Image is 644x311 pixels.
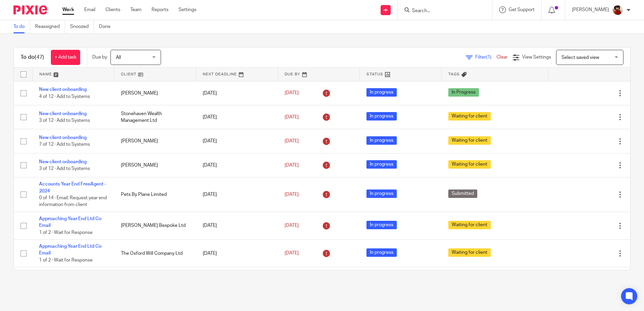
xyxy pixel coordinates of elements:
[285,163,299,168] span: [DATE]
[366,248,397,257] span: In progress
[285,139,299,143] span: [DATE]
[39,142,90,147] span: 7 of 12 · Add to Systems
[285,251,299,256] span: [DATE]
[448,248,491,257] span: Waiting for client
[496,55,508,60] a: Clear
[509,7,535,12] span: Get Support
[448,160,491,169] span: Waiting for client
[105,6,120,13] a: Clients
[62,6,74,13] a: Work
[448,189,477,198] span: Submitted
[39,111,87,116] a: New client onboarding
[366,160,397,169] span: In progress
[39,87,87,92] a: New client onboarding
[196,212,278,239] td: [DATE]
[285,115,299,119] span: [DATE]
[84,6,95,13] a: Email
[561,55,599,60] span: Select saved view
[366,88,397,97] span: In progress
[99,20,116,33] a: Done
[196,129,278,153] td: [DATE]
[114,212,196,239] td: [PERSON_NAME] Bespoke Ltd
[39,118,90,123] span: 3 of 12 · Add to Systems
[285,192,299,197] span: [DATE]
[39,160,87,164] a: New client onboarding
[366,112,397,120] span: In progress
[448,72,460,76] span: Tags
[39,196,107,207] span: 0 of 14 · Email: Request year end information from client
[285,91,299,96] span: [DATE]
[116,55,121,60] span: All
[285,223,299,228] span: [DATE]
[475,55,496,60] span: Filter
[522,55,551,60] span: View Settings
[130,6,141,13] a: Team
[114,105,196,129] td: Stonehaven Wealth Management Ltd
[39,230,93,235] span: 1 of 2 · Wait for Response
[114,81,196,105] td: [PERSON_NAME]
[39,135,87,140] a: New client onboarding
[39,182,106,193] a: Accounts Year End FreeAgent - 2024
[39,94,90,99] span: 4 of 12 · Add to Systems
[92,54,107,61] p: Due by
[70,20,94,33] a: Snoozed
[366,136,397,145] span: In progress
[114,240,196,267] td: The Oxford Will Company Ltd
[196,105,278,129] td: [DATE]
[366,221,397,229] span: In progress
[196,81,278,105] td: [DATE]
[196,177,278,212] td: [DATE]
[196,267,278,295] td: [DATE]
[39,258,93,263] span: 1 of 2 · Wait for Response
[13,20,30,33] a: To do
[448,112,491,120] span: Waiting for client
[35,20,65,33] a: Reassigned
[612,5,623,15] img: Phil%20Baby%20pictures%20(3).JPG
[179,6,196,13] a: Settings
[13,5,47,14] img: Pixie
[39,244,101,255] a: Approaching Year End Ltd Co Email
[411,8,472,14] input: Search
[114,129,196,153] td: [PERSON_NAME]
[35,55,44,60] span: (47)
[39,166,90,171] span: 3 of 12 · Add to Systems
[21,54,44,61] h1: To do
[114,153,196,177] td: [PERSON_NAME]
[39,216,101,228] a: Approaching Year End Ltd Co Email
[366,189,397,198] span: In progress
[196,153,278,177] td: [DATE]
[196,240,278,267] td: [DATE]
[572,6,609,13] p: [PERSON_NAME]
[448,88,479,97] span: In Progress
[486,55,491,60] span: (1)
[51,50,80,65] a: + Add task
[152,6,168,13] a: Reports
[448,136,491,145] span: Waiting for client
[448,221,491,229] span: Waiting for client
[114,267,196,295] td: [PERSON_NAME] Consulting Ltd
[114,177,196,212] td: Pets By Plane Limited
